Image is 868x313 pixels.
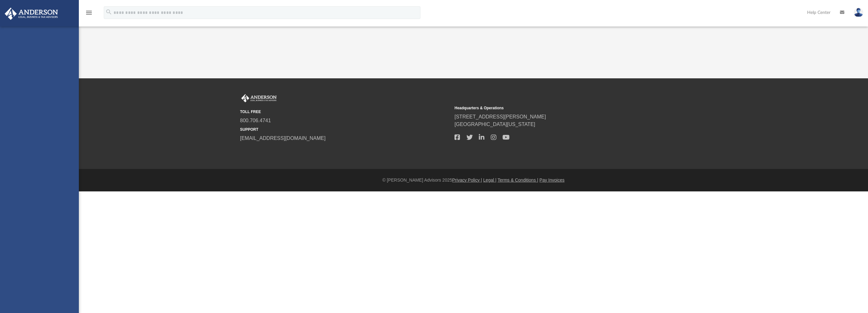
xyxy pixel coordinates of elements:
[483,178,496,183] a: Legal |
[452,178,482,183] a: Privacy Policy |
[240,109,450,115] small: TOLL FREE
[85,12,93,16] a: menu
[3,8,60,20] img: Anderson Advisors Platinum Portal
[455,114,546,119] a: [STREET_ADDRESS][PERSON_NAME]
[854,8,863,17] img: User Pic
[105,9,112,15] i: search
[240,135,325,141] a: [EMAIL_ADDRESS][DOMAIN_NAME]
[455,122,535,127] a: [GEOGRAPHIC_DATA][US_STATE]
[455,105,665,111] small: Headquarters & Operations
[240,118,271,123] a: 800.706.4741
[240,94,278,102] img: Anderson Advisors Platinum Portal
[539,178,564,183] a: Pay Invoices
[498,178,538,183] a: Terms & Conditions |
[79,177,868,184] div: © [PERSON_NAME] Advisors 2025
[240,127,450,132] small: SUPPORT
[85,9,93,16] i: menu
